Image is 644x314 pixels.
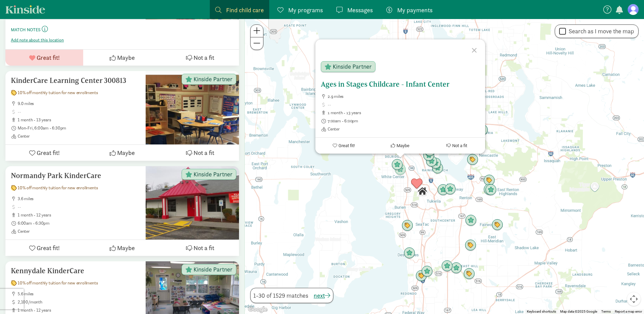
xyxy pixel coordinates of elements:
a: Open this area in Google Maps (opens a new window) [246,305,269,314]
div: Click to see details [417,186,428,197]
a: Kinside [5,5,45,14]
span: 1-30 of 1529 matches [253,291,308,300]
span: 10% off monthly tuition for new enrollments [18,90,98,95]
button: Maybe [83,50,161,66]
span: My payments [397,5,433,15]
div: Click to see details [467,154,478,165]
button: Not a fit [161,50,239,66]
div: Click to see details [404,247,415,259]
div: Click to see details [411,178,423,190]
a: Terms (opens in new tab) [601,310,611,313]
div: Click to see details [441,260,453,272]
span: 2,100/month [18,299,140,305]
div: Click to see details [421,266,433,277]
span: Center [18,229,140,234]
div: Click to see details [450,262,462,274]
span: Great fit! [37,243,60,252]
button: Add note about this location [11,37,64,43]
span: 3.6 miles [18,196,140,202]
span: Not a fit [194,53,214,62]
span: 9.0 miles [18,101,140,106]
label: Search as I move the map [566,27,634,35]
span: Maybe [397,143,409,148]
div: Click to see details [423,150,435,161]
button: Not a fit [161,145,239,161]
button: Maybe [83,240,161,256]
div: Click to see details [402,220,413,231]
span: Not a fit [194,243,214,252]
span: Kinside Partner [194,171,233,177]
span: Great fit! [338,143,355,148]
span: 1 month - 13 years [328,110,480,116]
span: 7:00am - 6:00pm [328,118,480,124]
button: Great fit! [5,145,83,161]
small: Match Notes [11,27,40,33]
button: Great fit! [5,50,83,66]
span: 1 month - 13 years [18,117,140,123]
span: Messages [347,5,373,15]
span: Maybe [117,148,135,157]
button: Maybe [372,138,429,154]
h5: Normandy Park KinderCare [11,172,140,180]
button: Great fit! [315,138,372,154]
div: Click to see details [483,184,495,195]
span: Great fit! [37,148,60,157]
h5: Kennydale KinderCare [11,267,140,275]
span: My programs [288,5,323,15]
div: Click to see details [465,215,477,226]
span: Maybe [117,243,135,252]
span: 2.9 miles [328,94,480,99]
button: Keyboard shortcuts [527,309,556,314]
h5: Ages in Stages Childcare - Infant Center [321,80,480,88]
span: Not a fit [194,148,214,157]
span: Maybe [117,53,135,62]
img: Google [246,305,269,314]
span: Kinside Partner [194,266,233,273]
div: Click to see details [465,240,476,251]
div: Click to see details [485,184,497,196]
button: Map camera controls [627,292,641,306]
span: 10% off monthly tuition for new enrollments [18,280,98,286]
span: Find child care [226,5,264,15]
span: Center [328,126,480,132]
div: Click to see details [416,270,427,282]
span: 1 month - 12 years [18,308,140,313]
button: next [314,291,330,300]
button: Maybe [83,145,161,161]
a: Report a map error [615,310,642,313]
div: Click to see details [444,184,456,195]
span: Center [18,134,140,139]
span: Great fit! [37,53,60,62]
span: Kinside Partner [333,64,372,70]
button: Great fit! [5,240,83,256]
button: Not a fit [161,240,239,256]
span: Map data ©2025 Google [560,310,597,313]
div: Click to see details [492,219,503,231]
span: 1 month - 12 years [18,212,140,218]
span: 6:00am - 6:30pm [18,221,140,226]
div: Click to see details [437,184,449,196]
div: Click to see details [483,175,495,186]
span: Mon-Fri, 6:00am - 6:30pm [18,125,140,131]
span: 5.6 miles [18,291,140,297]
button: Not a fit [428,138,485,154]
div: Click to see details [426,156,437,167]
div: Click to see details [391,159,403,171]
span: Kinside Partner [194,76,233,82]
h5: KinderCare Learning Center 300813 [11,76,140,85]
div: Click to see details [463,268,475,280]
span: Not a fit [452,143,467,148]
span: 10% off monthly tuition for new enrollments [18,185,98,191]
